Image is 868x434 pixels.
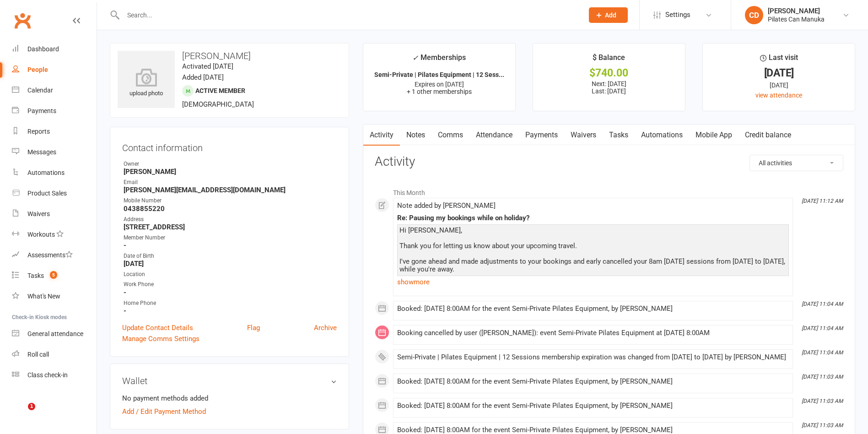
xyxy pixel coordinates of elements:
div: Member Number [124,233,337,242]
div: What's New [27,293,60,300]
a: What's New [12,286,97,307]
div: Home Phone [124,299,337,308]
strong: - [124,241,337,250]
div: Workouts [27,231,55,238]
a: Automations [635,125,689,146]
a: Reports [12,121,97,142]
a: Waivers [564,125,603,146]
a: Archive [314,322,337,333]
a: Payments [519,125,564,146]
span: Add [605,11,616,19]
strong: [DATE] [124,260,337,268]
div: Memberships [412,52,466,69]
a: view attendance [755,92,802,99]
iframe: Intercom live chat [9,403,31,425]
a: Calendar [12,80,97,101]
div: Email [124,178,337,187]
a: Product Sales [12,183,97,204]
div: Booked: [DATE] 8:00AM for the event Semi-Private Pilates Equipment, by [PERSON_NAME] [397,426,789,434]
strong: [PERSON_NAME] [124,168,337,176]
i: ✓ [412,54,418,62]
a: Tasks [603,125,635,146]
a: General attendance kiosk mode [12,324,97,344]
a: show more [397,276,789,288]
div: Date of Birth [124,252,337,260]
a: Flag [247,322,260,333]
div: upload photo [118,68,175,98]
span: Active member [195,87,245,94]
div: Automations [27,169,65,176]
div: Calendar [27,87,53,94]
a: Payments [12,101,97,121]
div: Product Sales [27,190,67,197]
div: CD [745,6,763,24]
a: Clubworx [11,9,34,32]
div: Note added by [PERSON_NAME] [397,202,789,210]
div: Waivers [27,210,50,217]
div: Payments [27,107,56,114]
i: [DATE] 11:03 AM [802,422,843,429]
strong: [STREET_ADDRESS] [124,223,337,231]
div: Messages [27,148,56,156]
a: Class kiosk mode [12,365,97,385]
div: Reports [27,128,50,135]
a: Assessments [12,245,97,266]
div: General attendance [27,330,83,337]
button: Add [589,7,628,23]
li: This Month [375,183,843,198]
div: $740.00 [541,68,677,78]
a: Messages [12,142,97,163]
a: Mobile App [689,125,739,146]
div: Booked: [DATE] 8:00AM for the event Semi-Private Pilates Equipment, by [PERSON_NAME] [397,402,789,410]
div: Owner [124,160,337,168]
a: Update Contact Details [122,322,193,333]
h3: Activity [375,155,843,169]
div: Booked: [DATE] 8:00AM for the event Semi-Private Pilates Equipment, by [PERSON_NAME] [397,378,789,385]
a: Workouts [12,224,97,245]
span: Settings [665,5,690,25]
span: [DEMOGRAPHIC_DATA] [182,100,254,108]
div: Re: Pausing my bookings while on holiday? [397,214,789,222]
time: Activated [DATE] [182,62,233,71]
a: Activity [363,125,400,146]
li: No payment methods added [122,393,337,404]
a: Attendance [469,125,519,146]
div: Class check-in [27,371,68,379]
span: 1 [28,403,35,410]
span: 5 [50,271,57,279]
div: Address [124,215,337,224]
div: Mobile Number [124,196,337,205]
a: Automations [12,163,97,183]
h3: Contact information [122,139,337,153]
a: Credit balance [739,125,798,146]
div: Last visit [760,52,798,68]
a: Add / Edit Payment Method [122,406,206,417]
div: Semi-Private | Pilates Equipment | 12 Sessions membership expiration was changed from [DATE] to [... [397,353,789,361]
a: Notes [400,125,431,146]
input: Search... [120,9,577,22]
div: [DATE] [711,80,846,90]
div: [PERSON_NAME] [768,7,825,15]
div: Location [124,270,337,279]
a: Roll call [12,344,97,365]
h3: [PERSON_NAME] [118,51,341,61]
strong: - [124,288,337,297]
div: People [27,66,48,73]
i: [DATE] 11:12 AM [802,198,843,204]
div: Work Phone [124,280,337,289]
strong: [PERSON_NAME][EMAIL_ADDRESS][DOMAIN_NAME] [124,186,337,194]
i: [DATE] 11:03 AM [802,398,843,404]
a: Dashboard [12,39,97,60]
div: Pilates Can Manuka [768,15,825,23]
a: Waivers [12,204,97,224]
span: + 1 other memberships [407,88,472,95]
div: Roll call [27,351,49,358]
strong: Semi-Private | Pilates Equipment | 12 Sess... [374,71,504,78]
strong: - [124,307,337,315]
i: [DATE] 11:04 AM [802,349,843,356]
div: $ Balance [593,52,625,68]
a: Tasks 5 [12,266,97,286]
i: [DATE] 11:04 AM [802,301,843,307]
a: Manage Comms Settings [122,333,199,344]
h3: Wallet [122,376,337,386]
